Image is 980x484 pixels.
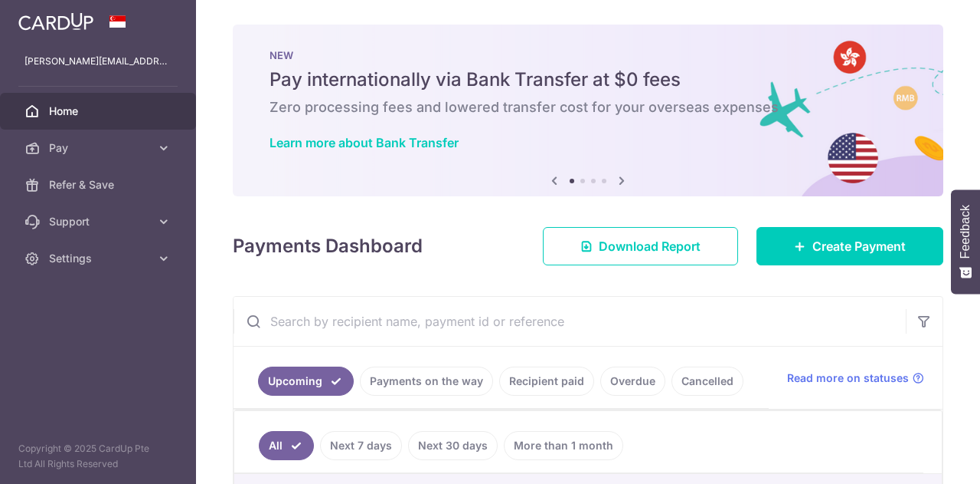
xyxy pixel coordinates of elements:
[269,98,906,117] h6: Zero processing fees and lowered transfer cost for your overseas expenses
[269,67,906,92] h5: Pay internationally via Bank Transfer at $0 fees
[543,227,738,265] a: Download Report
[269,135,459,150] a: Learn more about Bank Transfer
[49,140,150,156] span: Pay
[671,367,743,396] a: Cancelled
[269,49,906,61] p: NEW
[49,214,150,229] span: Support
[600,367,665,396] a: Overdue
[49,251,150,266] span: Settings
[787,370,909,386] span: Read more on statuses
[959,205,972,258] span: Feedback
[233,232,423,260] h4: Payments Dashboard
[599,237,701,255] span: Download Report
[360,367,493,396] a: Payments on the way
[951,189,980,294] button: Feedback - Show survey
[499,367,594,396] a: Recipient paid
[787,370,924,386] a: Read more on statuses
[18,12,93,31] img: CardUp
[49,104,150,119] span: Home
[24,54,171,69] p: [PERSON_NAME][EMAIL_ADDRESS][DOMAIN_NAME]
[504,431,623,460] a: More than 1 month
[259,431,314,460] a: All
[320,431,402,460] a: Next 7 days
[258,367,354,396] a: Upcoming
[234,297,906,346] input: Search by recipient name, payment id or reference
[49,177,150,193] span: Refer & Save
[812,237,906,255] span: Create Payment
[408,431,498,460] a: Next 30 days
[756,227,943,265] a: Create Payment
[233,25,943,196] img: Bank transfer banner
